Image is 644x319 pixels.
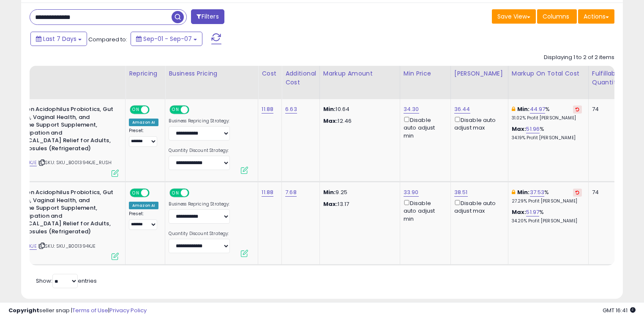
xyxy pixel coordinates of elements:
label: Quantity Discount Strategy: [169,148,230,154]
a: 7.68 [285,188,297,197]
label: Business Repricing Strategy: [169,118,230,124]
button: Columns [537,9,577,24]
div: Preset: [129,211,158,230]
p: 13.17 [323,200,393,208]
strong: Min: [323,188,336,196]
div: Disable auto adjust min [404,115,444,140]
label: Business Repricing Strategy: [169,201,230,207]
div: 74 [592,189,618,196]
p: 9.25 [323,189,393,196]
div: Amazon AI [129,202,158,209]
a: 37.53 [530,188,545,197]
div: % [512,125,582,141]
span: OFF [188,106,202,114]
span: OFF [148,189,162,197]
div: 74 [592,105,618,113]
div: Min Price [404,69,447,78]
b: Max: [512,208,527,216]
span: Sep-01 - Sep-07 [143,35,192,43]
a: Privacy Policy [109,306,147,314]
span: Last 7 Days [43,35,76,43]
b: Max: [512,125,527,133]
a: 11.88 [262,105,273,114]
div: % [512,208,582,224]
div: Disable auto adjust max [454,198,502,215]
a: 6.63 [285,105,297,114]
p: 34.20% Profit [PERSON_NAME] [512,218,582,224]
a: 34.30 [404,105,419,114]
div: % [512,105,582,121]
p: 27.29% Profit [PERSON_NAME] [512,198,582,204]
p: 12.46 [323,117,393,125]
div: Markup on Total Cost [512,69,585,78]
strong: Min: [323,105,336,113]
a: 38.51 [454,188,468,197]
p: 10.64 [323,105,393,113]
span: ON [131,106,141,114]
span: | SKU: SKU_B001394KJE [38,243,96,249]
div: Additional Cost [285,69,316,87]
strong: Copyright [8,306,39,314]
div: Cost [262,69,278,78]
div: [PERSON_NAME] [454,69,505,78]
strong: Max: [323,200,338,208]
button: Sep-01 - Sep-07 [131,32,202,46]
b: Min: [517,105,530,113]
b: Florajen Acidophilus Probiotics, Gut Health, Vaginal Health, and Immune Support Supplement, Const... [11,189,114,238]
span: OFF [188,189,202,197]
div: Disable auto adjust max [454,115,502,132]
b: Florajen Acidophilus Probiotics, Gut Health, Vaginal Health, and Immune Support Supplement, Const... [11,105,114,154]
span: Columns [543,12,569,21]
span: Show: entries [36,277,97,285]
span: ON [171,189,181,197]
button: Actions [578,9,614,24]
button: Last 7 Days [30,32,87,46]
div: Business Pricing [169,69,254,78]
p: 34.19% Profit [PERSON_NAME] [512,135,582,141]
button: Filters [191,9,224,24]
span: Compared to: [88,35,127,43]
a: 51.97 [526,208,539,216]
span: OFF [148,106,162,114]
div: Preset: [129,128,158,147]
span: | SKU: SKU_B001394KJE_RUSH [38,159,112,166]
div: Amazon AI [129,119,158,126]
div: Fulfillable Quantity [592,69,621,87]
strong: Max: [323,117,338,125]
a: 44.97 [530,105,546,114]
div: Repricing [129,69,161,78]
a: 51.96 [526,125,540,133]
span: 2025-09-15 16:41 GMT [603,306,636,314]
div: seller snap | | [8,307,147,315]
a: 36.44 [454,105,470,114]
th: The percentage added to the cost of goods (COGS) that forms the calculator for Min & Max prices. [508,66,588,99]
button: Save View [492,9,536,24]
div: Disable auto adjust min [404,198,444,223]
div: Markup Amount [323,69,396,78]
p: 31.02% Profit [PERSON_NAME] [512,115,582,121]
div: % [512,189,582,204]
b: Min: [517,188,530,196]
span: ON [171,106,181,114]
label: Quantity Discount Strategy: [169,231,230,237]
div: Displaying 1 to 2 of 2 items [544,54,614,62]
a: 33.90 [404,188,419,197]
a: 11.88 [262,188,273,197]
span: ON [131,189,141,197]
a: Terms of Use [72,306,108,314]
